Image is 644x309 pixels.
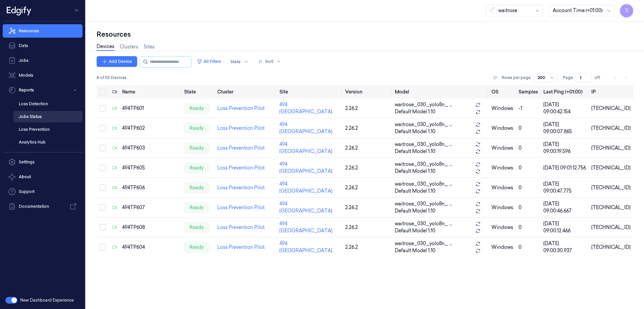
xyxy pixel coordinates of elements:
[395,181,452,188] span: waitrose_030_yolo8n_ ...
[3,155,83,169] a: Settings
[543,164,586,171] div: [DATE] 09:01:12.756
[3,170,83,184] button: About
[519,125,538,132] div: 0
[3,185,83,198] a: Support
[99,125,106,131] button: Select row
[217,165,265,171] a: Loss Prevention Pilot
[217,145,265,151] a: Loss Prevention Pilot
[491,125,513,132] p: windows
[489,85,516,99] th: OS
[591,164,631,171] div: [TECHNICAL_ID]
[122,145,179,152] div: 494TP603
[491,145,513,152] p: windows
[591,224,631,231] div: [TECHNICAL_ID]
[3,200,83,213] a: Documentation
[395,141,452,148] span: waitrose_030_yolo8n_ ...
[392,85,489,99] th: Model
[395,207,435,215] span: Default Model 1.10
[591,145,631,152] div: [TECHNICAL_ID]
[395,121,452,128] span: waitrose_030_yolo8n_ ...
[395,148,435,155] span: Default Model 1.10
[395,227,435,234] span: Default Model 1.10
[122,105,179,112] div: 494TP601
[122,204,179,211] div: 494TP607
[122,244,179,251] div: 494TP604
[13,111,83,122] a: Jobs Status
[97,43,114,51] a: Devices
[97,30,633,39] div: Resources
[99,105,106,112] button: Select row
[543,200,586,215] div: [DATE] 09:00:46.667
[99,184,106,191] button: Select row
[519,224,538,231] div: 0
[279,161,332,174] a: 494 [GEOGRAPHIC_DATA]
[184,123,209,133] div: ready
[97,56,137,67] button: Add Device
[519,244,538,251] div: 0
[194,56,224,67] button: All Filters
[541,85,589,99] th: Last Ping (+01:00)
[122,224,179,231] div: 494TP608
[184,242,209,253] div: ready
[279,181,332,194] a: 494 [GEOGRAPHIC_DATA]
[543,181,586,195] div: [DATE] 09:00:47.775
[99,224,106,231] button: Select row
[543,240,586,254] div: [DATE] 09:00:30.937
[13,98,83,110] a: Loss Detection
[491,244,513,251] p: windows
[97,75,126,81] span: 8 of 93 Devices
[3,24,83,38] a: Resources
[620,4,633,17] button: S
[491,184,513,191] p: windows
[144,43,155,50] a: Sites
[519,164,538,171] div: 0
[345,184,389,191] div: 2.26.2
[591,125,631,132] div: [TECHNICAL_ID]
[519,184,538,191] div: 0
[543,121,586,135] div: [DATE] 09:00:07.865
[279,240,332,254] a: 494 [GEOGRAPHIC_DATA]
[563,75,573,81] span: Page
[502,75,531,81] p: Rows per page
[279,141,332,154] a: 494 [GEOGRAPHIC_DATA]
[491,224,513,231] p: windows
[279,221,332,234] a: 494 [GEOGRAPHIC_DATA]
[345,145,389,152] div: 2.26.2
[3,39,83,52] a: Data
[491,164,513,171] p: windows
[122,125,179,132] div: 494TP602
[184,143,209,153] div: ready
[72,5,83,16] button: Toggle Navigation
[395,161,452,168] span: waitrose_030_yolo8n_ ...
[395,240,452,247] span: waitrose_030_yolo8n_ ...
[217,204,265,210] a: Loss Prevention Pilot
[516,85,541,99] th: Samples
[217,105,265,111] a: Loss Prevention Pilot
[395,101,452,108] span: waitrose_030_yolo8n_ ...
[519,105,538,112] div: -1
[519,204,538,211] div: 0
[491,204,513,211] p: windows
[279,102,332,115] a: 494 [GEOGRAPHIC_DATA]
[3,54,83,67] a: Jobs
[99,204,106,211] button: Select row
[491,105,513,112] p: windows
[591,184,631,191] div: [TECHNICAL_ID]
[594,75,605,81] span: of 1
[543,220,586,234] div: [DATE] 09:00:12.466
[395,168,435,175] span: Default Model 1.10
[345,244,389,251] div: 2.26.2
[279,201,332,214] a: 494 [GEOGRAPHIC_DATA]
[519,145,538,152] div: 0
[3,83,83,97] button: Reports
[122,184,179,191] div: 494TP606
[184,182,209,193] div: ready
[120,43,138,50] a: Clusters
[591,105,631,112] div: [TECHNICAL_ID]
[13,124,83,135] a: Loss Prevention
[184,222,209,233] div: ready
[217,224,265,230] a: Loss Prevention Pilot
[543,141,586,155] div: [DATE] 09:00:19.596
[345,125,389,132] div: 2.26.2
[119,85,181,99] th: Name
